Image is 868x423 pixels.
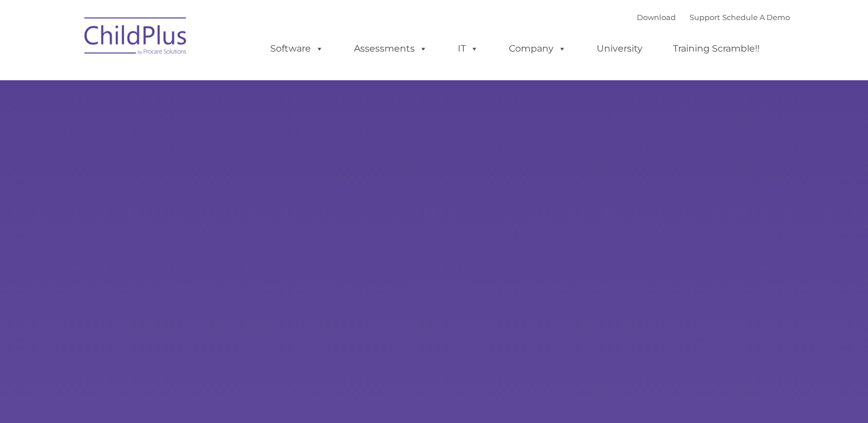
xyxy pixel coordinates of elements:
a: Support [690,13,720,22]
img: ChildPlus by Procare Solutions [79,9,193,66]
a: Training Scramble!! [661,37,771,60]
a: Company [497,37,578,60]
a: IT [446,37,490,60]
a: Schedule A Demo [722,13,790,22]
a: Software [259,37,335,60]
a: University [585,37,654,60]
a: Download [637,13,676,22]
font: | [637,13,790,22]
a: Assessments [342,37,439,60]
